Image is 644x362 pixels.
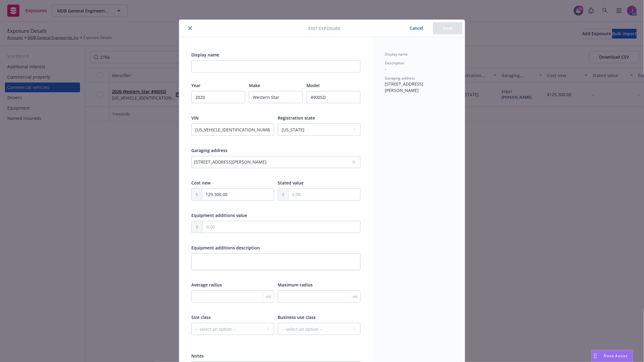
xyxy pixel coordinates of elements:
button: Cancel [400,22,433,34]
span: mi [353,293,358,300]
span: Equipment additions description [191,245,260,251]
span: Maximum radius [278,282,313,288]
input: 0.00 [202,189,274,200]
span: Description [385,60,404,66]
span: Make [249,83,260,88]
button: [STREET_ADDRESS][PERSON_NAME] [191,156,361,168]
span: Equipment additions value [191,212,247,218]
span: Stated value [278,180,304,186]
span: - [385,66,386,72]
input: 0.00 [203,221,360,233]
input: 0.00 [289,189,360,200]
span: Garaging address [191,147,227,153]
button: Nova Assist [591,350,633,362]
span: Display name [385,52,408,57]
span: Size class [191,314,211,320]
span: Cost new [191,180,210,186]
span: Edit exposure [308,25,340,32]
span: Year [191,83,200,88]
span: mi [266,293,271,300]
span: Average radius [191,282,222,288]
span: Registration state [278,115,315,121]
span: Garaging address [385,76,415,81]
span: Nova Assist [604,353,628,358]
span: Model [307,83,320,88]
span: Notes [191,353,204,359]
button: close [186,25,194,32]
span: [STREET_ADDRESS][PERSON_NAME] [385,81,423,93]
span: Display name [191,52,219,58]
span: VIN [191,115,199,121]
div: [STREET_ADDRESS][PERSON_NAME] [194,159,352,165]
div: Drag to move [592,350,599,362]
span: Business use class [278,314,316,320]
